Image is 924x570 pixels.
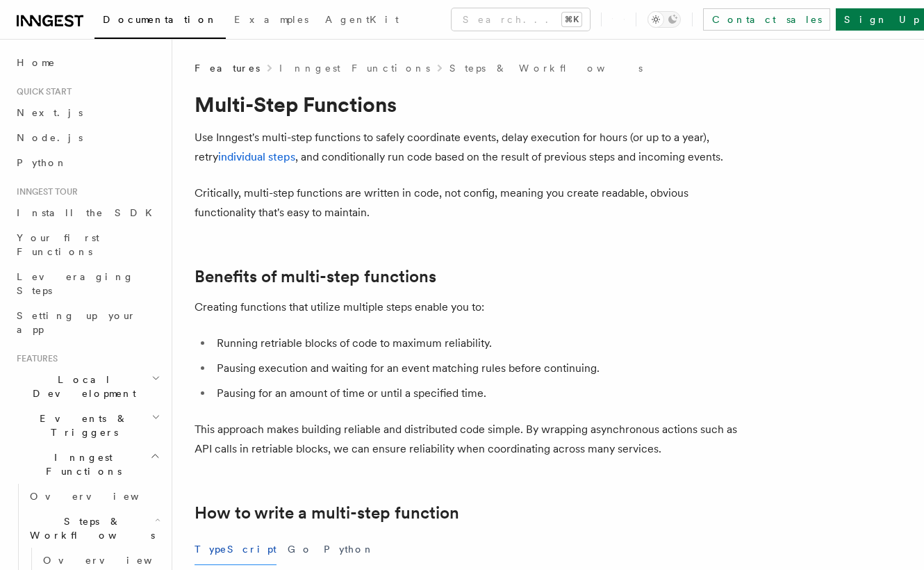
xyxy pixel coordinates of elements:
[279,61,430,75] a: Inngest Functions
[213,334,750,353] li: Running retriable blocks of code to maximum reliability.
[11,367,163,406] button: Local Development
[24,514,155,542] span: Steps & Workflows
[195,92,750,117] h1: Multi-Step Functions
[24,509,163,548] button: Steps & Workflows
[195,184,750,222] p: Critically, multi-step functions are written in code, not config, meaning you create readable, ob...
[11,125,163,150] a: Node.js
[647,11,681,28] button: Toggle dark mode
[24,484,163,509] a: Overview
[11,86,72,97] span: Quick start
[317,4,407,38] a: AgentKit
[195,61,260,75] span: Features
[11,412,151,439] span: Events & Triggers
[11,100,163,125] a: Next.js
[195,503,459,523] a: How to write a multi-step function
[30,491,173,502] span: Overview
[94,4,226,39] a: Documentation
[234,14,308,25] span: Examples
[17,56,56,70] span: Home
[195,298,750,317] p: Creating functions that utilize multiple steps enable you to:
[11,50,163,75] a: Home
[11,445,163,484] button: Inngest Functions
[11,450,150,478] span: Inngest Functions
[17,271,134,296] span: Leveraging Steps
[562,13,581,26] kbd: ⌘K
[195,534,277,565] button: TypeScript
[11,150,163,175] a: Python
[17,157,67,168] span: Python
[11,353,58,364] span: Features
[11,373,151,400] span: Local Development
[43,555,186,566] span: Overview
[703,8,830,31] a: Contact sales
[11,225,163,264] a: Your first Functions
[17,132,83,143] span: Node.js
[11,303,163,342] a: Setting up your app
[17,232,99,257] span: Your first Functions
[449,61,643,75] a: Steps & Workflows
[195,128,750,167] p: Use Inngest's multi-step functions to safely coordinate events, delay execution for hours (or up ...
[17,107,83,118] span: Next.js
[195,420,750,459] p: This approach makes building reliable and distributed code simple. By wrapping asynchronous actio...
[11,200,163,225] a: Install the SDK
[103,14,217,25] span: Documentation
[452,8,590,31] button: Search...⌘K
[325,14,399,25] span: AgentKit
[11,186,78,197] span: Inngest tour
[288,534,313,565] button: Go
[11,406,163,445] button: Events & Triggers
[218,150,295,163] a: individual steps
[226,4,317,38] a: Examples
[213,359,750,378] li: Pausing execution and waiting for an event matching rules before continuing.
[195,267,436,286] a: Benefits of multi-step functions
[17,310,136,335] span: Setting up your app
[17,207,160,218] span: Install the SDK
[213,384,750,403] li: Pausing for an amount of time or until a specified time.
[324,534,374,565] button: Python
[11,264,163,303] a: Leveraging Steps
